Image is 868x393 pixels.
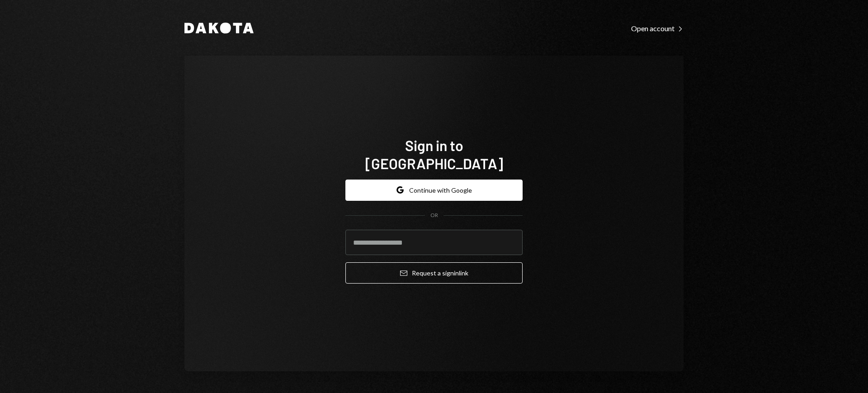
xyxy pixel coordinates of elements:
a: Open account [631,23,684,33]
button: Request a signinlink [345,262,523,284]
button: Continue with Google [345,180,523,201]
div: OR [430,212,438,219]
h1: Sign in to [GEOGRAPHIC_DATA] [345,136,523,172]
div: Open account [631,24,684,33]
